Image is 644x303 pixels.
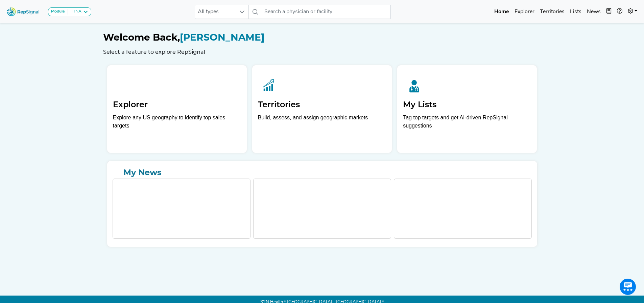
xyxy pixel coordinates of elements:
[51,9,65,14] strong: Module
[262,5,391,19] input: Search a physician or facility
[403,114,531,134] p: Tag top targets and get AI-driven RepSignal suggestions
[537,5,567,19] a: Territories
[258,114,386,134] p: Build, assess, and assign geographic markets
[258,100,386,110] h2: Territories
[48,7,91,16] button: ModuleTTNA
[403,100,531,110] h2: My Lists
[107,65,247,153] a: ExplorerExplore any US geography to identify top sales targets
[492,5,512,19] a: Home
[397,65,537,153] a: My ListsTag top targets and get AI-driven RepSignal suggestions
[68,9,81,15] div: TTNA
[584,5,603,19] a: News
[195,5,236,19] span: All types
[103,49,541,55] h6: Select a feature to explore RepSignal
[113,100,241,110] h2: Explorer
[103,31,180,43] span: Welcome Back,
[113,114,241,130] div: Explore any US geography to identify top sales targets
[512,5,537,19] a: Explorer
[252,65,392,153] a: TerritoriesBuild, assess, and assign geographic markets
[113,166,532,179] a: My News
[603,5,614,19] button: Intel Book
[567,5,584,19] a: Lists
[103,32,541,43] h1: [PERSON_NAME]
